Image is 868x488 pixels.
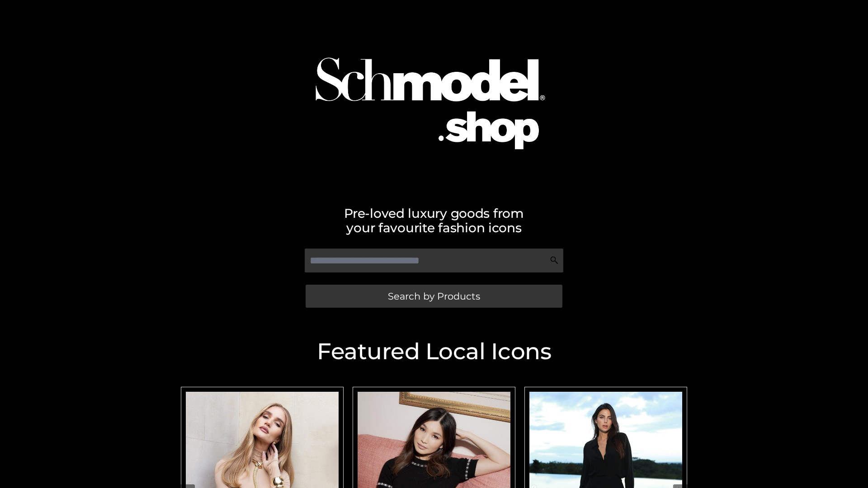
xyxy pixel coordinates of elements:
h2: Pre-loved luxury goods from your favourite fashion icons [176,206,692,235]
span: Search by Products [388,291,480,301]
img: Search Icon [550,256,559,265]
h2: Featured Local Icons​ [176,340,692,363]
a: Search by Products [306,285,562,308]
